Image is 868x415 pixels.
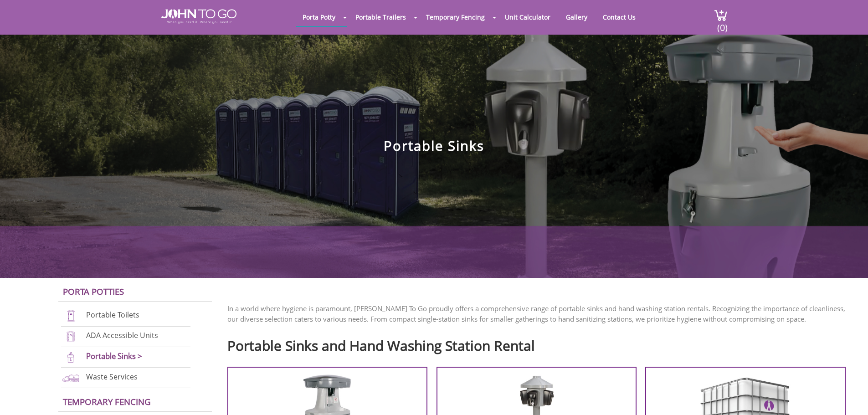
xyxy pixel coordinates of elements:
img: portable-toilets-new.png [61,310,81,322]
a: Porta Potties [63,286,124,297]
a: Portable Trailers [349,8,413,26]
button: Live Chat [832,379,868,415]
img: portable-sinks-new.png [61,351,81,364]
a: Portable Sinks > [86,351,142,361]
a: Temporary Fencing [419,8,492,26]
img: ADA-units-new.png [61,330,81,343]
a: Waste Services [86,372,138,382]
a: Unit Calculator [498,8,557,26]
a: Temporary Fencing [63,396,151,407]
a: Gallery [559,8,594,26]
p: In a world where hygiene is paramount, [PERSON_NAME] To Go proudly offers a comprehensive range o... [227,303,854,324]
span: (0) [717,14,728,34]
h2: Portable Sinks and Hand Washing Station Rental [227,333,854,353]
a: Contact Us [596,8,642,26]
a: Porta Potty [296,8,342,26]
a: ADA Accessible Units [86,330,158,340]
img: waste-services-new.png [61,372,81,384]
a: Portable Toilets [86,310,139,320]
img: cart a [714,9,728,21]
img: JOHN to go [161,9,236,24]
